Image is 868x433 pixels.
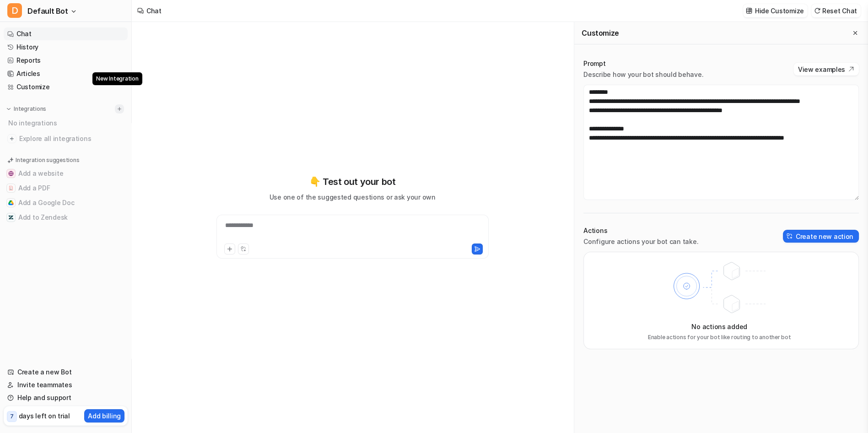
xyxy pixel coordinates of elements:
[787,233,793,239] img: create-action-icon.svg
[8,185,14,191] img: Add a PDF
[8,171,14,176] img: Add a website
[743,4,808,17] button: Hide Customize
[850,27,861,38] button: Close flyout
[583,237,698,246] p: Configure actions your bot can take.
[4,181,128,195] button: Add a PDFAdd a PDF
[19,411,70,421] p: days left on trial
[755,6,804,16] p: Hide Customize
[4,67,128,80] a: Articles
[14,105,46,113] p: Integrations
[4,166,128,181] button: Add a websiteAdd a website
[88,411,121,421] p: Add billing
[8,200,14,206] img: Add a Google Doc
[746,7,752,14] img: customize
[19,131,124,146] span: Explore all integrations
[648,333,791,341] p: Enable actions for your bot like routing to another bot
[84,409,124,422] button: Add billing
[783,230,859,243] button: Create new action
[4,54,128,67] a: Reports
[8,215,14,220] img: Add to Zendesk
[582,28,619,38] h2: Customize
[16,156,79,164] p: Integration suggestions
[691,322,747,331] p: No actions added
[270,192,436,202] p: Use one of the suggested questions or ask your own
[583,59,703,68] p: Prompt
[4,132,128,145] a: Explore all integrations
[5,106,12,112] img: expand menu
[4,81,128,93] a: Customize
[10,412,14,421] p: 7
[92,72,142,85] span: New Integration
[4,41,128,54] a: History
[814,7,820,14] img: reset
[309,175,395,189] p: 👇 Test out your bot
[811,4,861,17] button: Reset Chat
[27,5,68,17] span: Default Bot
[4,391,128,404] a: Help and support
[4,195,128,210] button: Add a Google DocAdd a Google Doc
[7,3,22,18] span: D
[4,104,49,114] button: Integrations
[583,226,698,235] p: Actions
[4,366,128,379] a: Create a new Bot
[4,27,128,40] a: Chat
[146,6,162,16] div: Chat
[5,115,128,130] div: No integrations
[793,63,859,76] button: View examples
[116,106,123,112] img: menu_add.svg
[4,210,128,225] button: Add to ZendeskAdd to Zendesk
[7,134,16,143] img: explore all integrations
[583,70,703,79] p: Describe how your bot should behave.
[4,379,128,391] a: Invite teammates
